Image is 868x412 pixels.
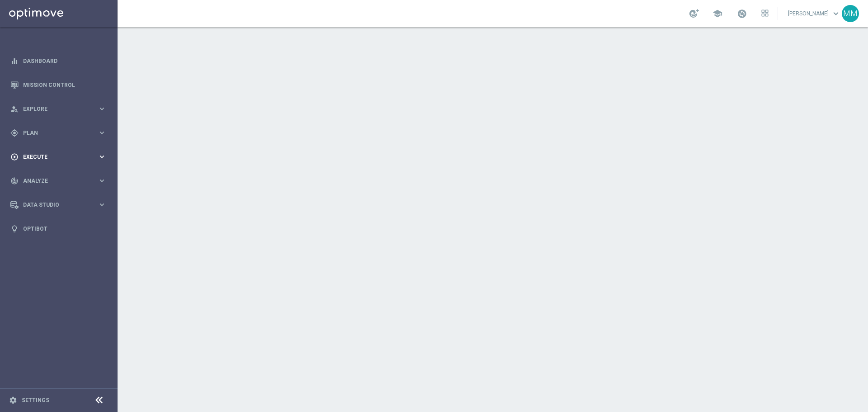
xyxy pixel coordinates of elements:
[10,153,19,161] i: play_circle_outline
[10,105,107,113] button: person_search Explore keyboard_arrow_right
[98,200,106,209] i: keyboard_arrow_right
[10,49,106,73] div: Dashboard
[98,104,106,113] i: keyboard_arrow_right
[831,9,841,19] span: keyboard_arrow_down
[23,154,98,160] span: Execute
[9,396,17,404] i: settings
[10,225,19,233] i: lightbulb
[10,57,19,65] i: equalizer
[10,129,19,137] i: gps_fixed
[10,177,107,185] button: track_changes Analyze keyboard_arrow_right
[23,217,106,241] a: Optibot
[23,202,98,208] span: Data Studio
[23,73,106,97] a: Mission Control
[10,81,107,89] button: Mission Control
[23,178,98,184] span: Analyze
[10,105,19,113] i: person_search
[787,7,842,20] a: [PERSON_NAME]keyboard_arrow_down
[712,9,722,19] span: school
[10,217,106,241] div: Optibot
[10,201,98,209] div: Data Studio
[842,5,859,22] div: MM
[98,128,106,137] i: keyboard_arrow_right
[22,398,49,403] a: Settings
[10,225,107,232] button: lightbulb Optibot
[10,105,98,113] div: Explore
[23,130,98,136] span: Plan
[10,153,107,161] button: play_circle_outline Execute keyboard_arrow_right
[98,176,106,185] i: keyboard_arrow_right
[10,177,19,185] i: track_changes
[10,57,107,65] button: equalizer Dashboard
[98,152,106,161] i: keyboard_arrow_right
[23,49,106,73] a: Dashboard
[10,129,107,137] button: gps_fixed Plan keyboard_arrow_right
[10,153,98,161] div: Execute
[10,177,98,185] div: Analyze
[10,129,98,137] div: Plan
[10,73,106,97] div: Mission Control
[10,201,107,208] button: Data Studio keyboard_arrow_right
[23,106,98,112] span: Explore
